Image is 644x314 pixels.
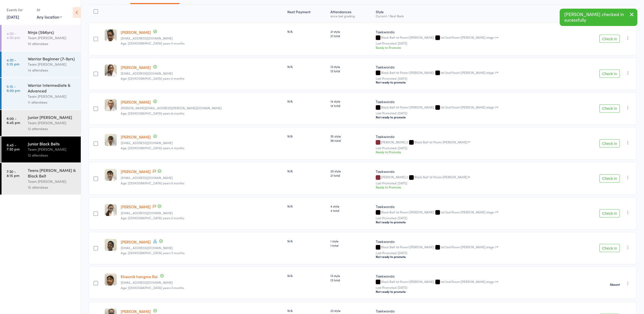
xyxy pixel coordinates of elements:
[376,245,572,250] div: Black Belt 1st Poom/[PERSON_NAME]
[330,308,372,313] span: 23 style
[376,210,572,215] div: Black Belt 1st Poom/[PERSON_NAME]
[599,174,620,183] button: Check in
[376,64,572,70] div: Taekwondo
[376,146,572,150] small: Last Promoted: [DATE]
[330,243,372,248] span: 1 total
[376,99,572,104] div: Taekwondo
[121,211,283,215] small: kellyamartini@gmail.com
[560,9,637,26] div: [PERSON_NAME] checked in sucessfully
[121,274,158,279] a: Khesmik hangma Rai
[121,204,151,209] a: [PERSON_NAME]
[330,278,372,282] span: 13 total
[330,69,372,73] span: 13 total
[28,61,76,67] div: Team [PERSON_NAME]
[121,111,184,115] span: Age: [DEMOGRAPHIC_DATA] years 8 months
[376,239,572,244] div: Taekwondo
[28,152,76,158] div: 12 attendees
[376,308,572,313] div: Taekwondo
[121,134,151,140] a: [PERSON_NAME]
[376,105,572,110] div: Black Belt 1st Poom/[PERSON_NAME]
[287,64,327,69] div: N/A
[2,25,81,51] a: 4:00 -4:30 pmNinja (5&6yrs)Team [PERSON_NAME]10 attendees
[376,181,572,185] small: Last Promoted: [DATE]
[376,204,572,209] div: Taekwondo
[121,30,151,35] a: [PERSON_NAME]
[7,116,20,125] time: 6:00 - 6:45 pm
[376,175,572,180] div: [PERSON_NAME] 2
[121,309,151,314] a: [PERSON_NAME]
[414,140,467,144] div: Black Belt 1st Poom/[PERSON_NAME]
[376,220,572,224] div: Not ready to promote
[121,181,184,185] span: Age: [DEMOGRAPHIC_DATA] years 6 months
[28,29,76,35] div: Ninja (5&6yrs)
[2,78,81,110] a: 5:15 -6:00 pmWarrior Intermediate & AdvancedTeam [PERSON_NAME]11 attendees
[121,36,283,40] small: b_berhardt@yahoo.com.au
[105,169,117,181] img: image1554269350.png
[28,41,76,47] div: 10 attendees
[121,106,283,110] small: james.x.smith@gmail.com
[287,134,327,138] div: N/A
[121,239,151,244] a: [PERSON_NAME]
[121,251,184,255] span: Age: [DEMOGRAPHIC_DATA] years 11 months
[105,64,117,76] img: image1614381994.png
[376,150,572,154] div: Ready to Promote
[376,134,572,139] div: Taekwondo
[37,14,62,20] div: Any location
[287,204,327,208] div: N/A
[28,120,76,126] div: Team [PERSON_NAME]
[121,285,184,290] span: Age: [DEMOGRAPHIC_DATA] years 3 months
[599,70,620,78] button: Check in
[28,99,76,105] div: 11 attendees
[121,281,283,284] small: latees@hotmail.com
[414,175,467,179] div: Black Belt 1st Poom/[PERSON_NAME]
[441,71,496,74] div: 1st/2nd Poom/[PERSON_NAME] stage 1
[28,35,76,41] div: Team [PERSON_NAME]
[376,255,572,259] div: Not ready to promote
[121,146,184,150] span: Age: [DEMOGRAPHIC_DATA] years 4 months
[330,34,372,38] span: 21 total
[121,141,283,145] small: ang@entireitsolution.com.au
[330,274,372,278] span: 13 style
[376,80,572,84] div: Not ready to promote
[28,179,76,184] div: Team [PERSON_NAME]
[376,115,572,119] div: Not ready to promote
[285,7,329,20] div: Next Payment
[376,29,572,34] div: Taekwondo
[610,282,620,286] strong: Absent
[105,29,117,41] img: image1554502890.png
[121,72,283,75] small: peter_chuang18@yahoo.com
[441,245,496,249] div: 1st/2nd Poom/[PERSON_NAME] stage 1
[330,99,372,103] span: 14 style
[330,169,372,173] span: 20 style
[328,7,374,20] div: Atten­dances
[287,308,327,313] div: N/A
[376,36,572,40] div: Black Belt 1st Poom/[PERSON_NAME]
[376,42,572,45] small: Last Promoted: [DATE]
[441,210,496,214] div: 1st/2nd Poom/[PERSON_NAME] stage 1
[441,105,496,109] div: 1st/2nd Poom/[PERSON_NAME] stage 1
[105,204,117,216] img: image1549518874.png
[28,114,76,120] div: Junior [PERSON_NAME]
[121,176,283,180] small: kellyamartini@gmail.com
[330,29,372,34] span: 21 style
[7,169,19,178] time: 7:30 - 8:15 pm
[376,77,572,80] small: Last Promoted: [DATE]
[376,140,572,145] div: [PERSON_NAME] 2
[28,56,76,61] div: Warrior Beginner (7-9yrs)
[374,7,574,20] div: Style
[330,14,372,18] div: since last grading
[376,185,572,189] div: Ready to Promote
[121,216,184,220] span: Age: [DEMOGRAPHIC_DATA] years 0 months
[287,169,327,173] div: N/A
[28,93,76,99] div: Team [PERSON_NAME]
[7,14,19,20] a: [DATE]
[105,99,117,111] img: image1645773265.png
[121,65,151,70] a: [PERSON_NAME]
[376,280,572,284] div: Black Belt 1st Poom/[PERSON_NAME]
[330,173,372,178] span: 21 total
[121,41,184,45] span: Age: [DEMOGRAPHIC_DATA] years 11 months
[7,143,20,151] time: 6:45 - 7:30 pm
[599,139,620,147] button: Check in
[376,251,572,255] small: Last Promoted: [DATE]
[330,103,372,108] span: 14 total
